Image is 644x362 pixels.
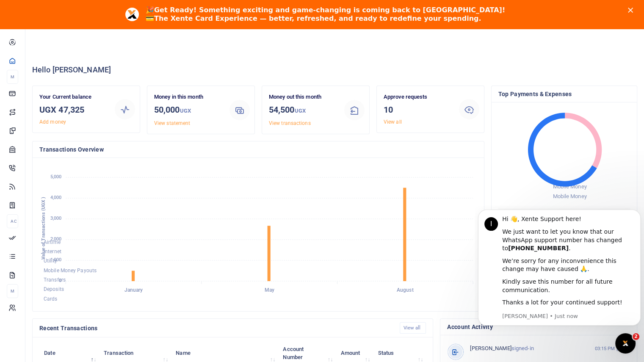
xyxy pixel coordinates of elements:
[498,89,630,99] h4: Top Payments & Expenses
[475,205,644,339] iframe: Intercom notifications message
[39,323,393,333] h4: Recent Transactions
[384,119,402,125] a: View all
[615,333,636,354] iframe: Intercom live chat
[400,322,426,334] a: View all
[7,214,18,228] li: Ac
[50,257,62,263] tspan: 1,000
[594,345,630,352] small: 03:15 PM [DATE]
[50,174,62,180] tspan: 5,000
[384,93,452,102] p: Approve requests
[125,8,139,21] img: Profile image for Aceng
[7,284,18,298] li: M
[7,70,18,84] li: M
[154,93,223,102] p: Money in this month
[294,108,305,114] small: UGX
[44,277,66,283] span: Transfers
[41,197,46,260] text: Value of Transactions (UGX )
[50,216,62,221] tspan: 3,000
[44,268,97,274] span: Mobile Money Payouts
[39,103,108,116] h3: UGX 47,325
[154,120,190,126] a: View statement
[269,93,337,102] p: Money out this month
[32,65,637,75] h4: Hello [PERSON_NAME]
[154,14,481,22] b: The Xente Card Experience — better, refreshed, and ready to redefine your spending.
[50,236,62,242] tspan: 2,000
[269,103,337,117] h3: 54,500
[50,195,62,200] tspan: 4,000
[180,108,191,114] small: UGX
[146,6,505,23] div: 🎉 💳
[44,258,57,264] span: Utility
[39,119,66,125] a: Add money
[269,120,311,126] a: View transactions
[44,296,58,302] span: Cards
[397,287,414,293] tspan: August
[264,287,274,293] tspan: May
[44,239,61,245] span: Airtime
[470,344,590,353] p: signed-in
[628,8,636,13] div: Close
[59,278,61,283] tspan: 0
[39,145,477,154] h4: Transactions Overview
[154,6,505,14] b: Get Ready! Something exciting and game-changing is coming back to [GEOGRAPHIC_DATA]!
[44,287,64,293] span: Deposits
[470,345,511,351] span: [PERSON_NAME]
[44,249,61,254] span: Internet
[39,93,108,102] p: Your Current balance
[154,103,223,117] h3: 50,000
[633,333,639,340] span: 2
[447,322,630,332] h4: Account Activity
[553,193,586,199] span: Mobile Money
[124,287,143,293] tspan: January
[553,183,586,190] span: Mobile Money
[384,103,452,116] h3: 10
